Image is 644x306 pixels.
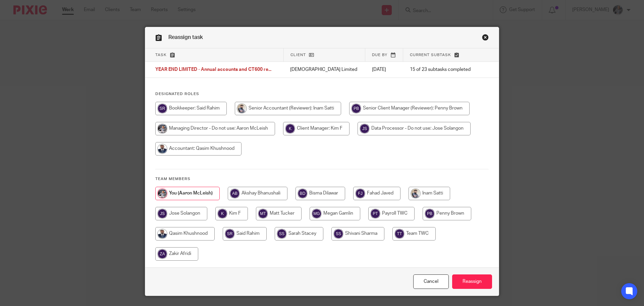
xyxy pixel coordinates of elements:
span: Client [290,53,306,57]
span: YEAR END LIMITED - Annual accounts and CT600 re... [155,68,271,72]
a: Close this dialog window [482,34,489,43]
input: Reassign [452,274,492,289]
span: Reassign task [168,35,203,40]
p: [DEMOGRAPHIC_DATA] Limited [290,66,359,73]
td: 15 of 23 subtasks completed [403,62,478,78]
a: Close this dialog window [413,274,449,289]
p: [DATE] [372,66,396,73]
span: Task [155,53,167,57]
span: Due by [372,53,387,57]
h4: Designated Roles [155,91,489,97]
h4: Team members [155,176,489,182]
span: Current subtask [410,53,451,57]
